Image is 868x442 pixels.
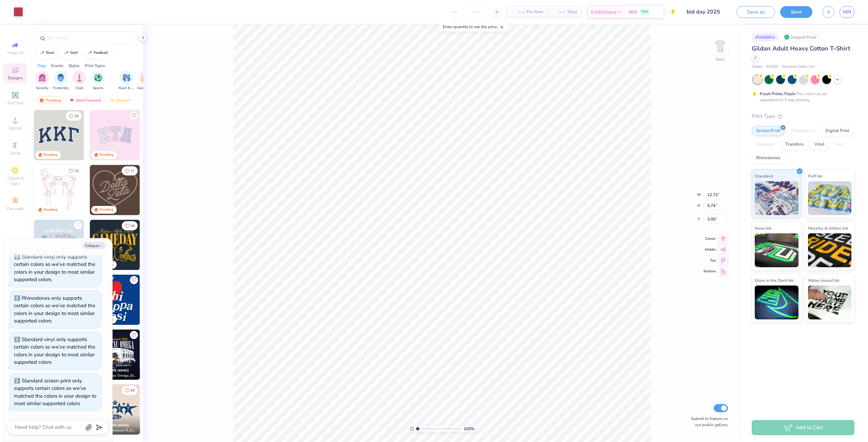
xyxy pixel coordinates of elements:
[141,74,149,82] img: Game Day Image
[39,51,45,55] img: trend_line.gif
[527,8,543,16] span: Per Item
[140,275,190,325] img: 8dd0a095-001a-4357-9dc2-290f0919220d
[83,48,111,58] button: football
[704,258,716,263] span: Top
[567,8,577,16] span: Total
[66,111,82,121] button: Like
[91,71,105,91] button: filter button
[57,74,64,82] img: Fraternity Image
[90,220,140,270] img: b8819b5f-dd70-42f8-b218-32dd770f7b03
[90,275,140,325] img: f6158eb7-cc5b-49f7-a0db-65a8f5223f4c
[63,51,69,55] img: trend_line.gif
[37,63,46,69] div: Orgs
[85,63,105,69] div: Print Types
[34,110,84,160] img: 3b9aba4f-e317-4aa7-a679-c95a879539bd
[641,9,648,14] span: FREE
[38,74,46,82] img: Sorority Image
[755,181,798,215] img: Standard
[60,48,81,58] button: golf
[780,6,812,18] button: Save
[101,423,129,428] span: [PERSON_NAME]
[76,86,83,91] span: Club
[123,74,131,82] img: Rush & Bid Image
[752,33,779,41] div: # 506895A
[73,71,86,91] div: filter for Club
[137,86,153,91] span: Game Day
[43,152,57,157] div: Trending
[629,8,637,16] span: N/A
[14,295,95,324] div: Rhinestones only supports certain colors so we’ve matched the colors in your design to most simil...
[808,181,852,215] img: Puff Ink
[53,71,68,91] div: filter for Fraternity
[74,221,82,229] button: Like
[90,384,140,435] img: ce57f32a-cfc6-41ad-89ac-b91076b4d913
[130,331,138,339] button: Like
[36,48,57,58] button: bear
[84,110,134,160] img: edfb13fc-0e43-44eb-bea2-bf7fc0dd67f9
[7,50,23,56] span: Image AI
[10,150,21,156] span: Greek
[101,373,137,378] span: Alpha Tau Omega, [GEOGRAPHIC_DATA]
[36,86,48,91] span: Sorority
[39,98,44,103] img: trending.gif
[591,8,617,16] span: Est. Delivery
[93,86,103,91] span: Sports
[439,22,508,31] div: Enter quantity to see the price.
[14,253,95,283] div: Standard vinyl only supports certain colors so we’ve matched the colors in your design to most si...
[752,112,854,120] div: Print Type
[94,51,108,55] div: football
[73,71,86,91] button: filter button
[66,96,104,104] div: Most Favorited
[94,74,102,82] img: Sports Image
[760,91,796,97] strong: Fresh Prints Flash:
[831,140,847,150] div: Foil
[760,91,843,103] div: This color can be expedited for 5 day delivery.
[140,330,190,380] img: ce1a5c7d-473b-49b2-a901-342ef3f841aa
[101,368,129,373] span: [PERSON_NAME]
[131,224,135,228] span: 18
[91,71,105,91] div: filter for Sports
[843,8,851,16] span: MN
[755,225,771,232] span: Neon Ink
[131,169,135,173] span: 17
[69,98,75,103] img: most_fav.gif
[83,242,105,249] button: Collapse
[76,74,83,82] img: Club Image
[682,5,731,19] input: Untitled Design
[840,6,854,18] a: MN
[713,39,727,53] img: Back
[140,220,190,270] img: 2b704b5a-84f6-4980-8295-53d958423ff9
[130,276,138,284] button: Like
[90,110,140,160] img: 9980f5e8-e6a1-4b4a-8839-2b0e9349023c
[810,140,829,150] div: Vinyl
[752,140,779,150] div: Applique
[34,220,84,270] img: 5a4b4175-9e88-49c8-8a23-26d96782ddc6
[781,140,808,150] div: Transfers
[14,377,96,407] div: Standard screen print only supports certain colors so we’ve matched the colors in your design to ...
[704,236,716,241] span: Center
[106,96,132,104] div: Newest
[119,71,134,91] button: filter button
[122,166,138,175] button: Like
[131,389,135,392] span: 63
[140,165,190,215] img: ead2b24a-117b-4488-9b34-c08fd5176a7b
[755,172,773,180] span: Standard
[90,330,140,380] img: 642ee57d-cbfd-4e95-af9a-eb76752c2561
[137,71,153,91] button: filter button
[752,153,785,163] div: Rhinestones
[752,126,785,136] div: Screen Print
[99,152,113,157] div: Trending
[736,6,775,18] button: Save as
[35,71,49,91] button: filter button
[704,247,716,252] span: Middle
[808,233,852,267] img: Metallic & Glitter Ink
[87,51,92,55] img: trend_line.gif
[821,126,854,136] div: Digital Print
[47,35,134,41] input: Try "Alpha"
[130,111,138,120] button: Like
[462,6,489,18] input: – –
[70,51,78,55] div: golf
[122,221,138,230] button: Like
[782,33,820,41] div: Original Proof
[84,165,134,215] img: d12a98c7-f0f7-4345-bf3a-b9f1b718b86e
